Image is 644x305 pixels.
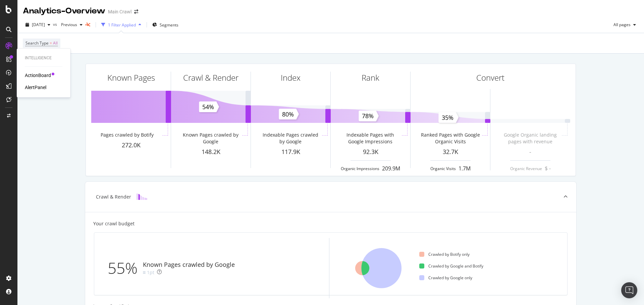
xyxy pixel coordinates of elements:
[251,148,330,156] div: 117.9K
[183,72,238,83] div: Crawl & Render
[96,194,131,200] div: Crawl & Render
[134,9,138,14] div: arrow-right-arrow-left
[419,263,483,269] div: Crawled by Google and Botify
[150,19,181,30] button: Segments
[58,22,77,27] span: Previous
[621,282,637,298] div: Open Intercom Messenger
[147,269,154,276] div: 1pt
[107,72,155,83] div: Known Pages
[23,19,53,30] button: [DATE]
[143,272,146,274] img: Equal
[137,194,147,200] img: block-icon
[419,275,472,281] div: Crawled by Google only
[99,19,144,30] button: 1 Filter Applied
[53,21,58,27] span: vs
[340,132,400,145] div: Indexable Pages with Google Impressions
[108,257,143,279] div: 55%
[260,132,320,145] div: Indexable Pages crawled by Google
[25,72,51,79] a: ActionBoard
[180,132,240,145] div: Known Pages crawled by Google
[362,72,379,83] div: Rank
[419,251,470,257] div: Crawled by Botify only
[53,39,58,48] span: All
[93,220,135,227] div: Your crawl budget
[143,260,235,269] div: Known Pages crawled by Google
[108,8,131,15] div: Main Crawl
[341,166,379,171] div: Organic Impressions
[25,40,49,46] span: Search Type
[101,132,154,138] div: Pages crawled by Botify
[23,5,105,17] div: Analytics - Overview
[331,148,410,156] div: 92.3K
[108,22,136,28] div: 1 Filter Applied
[91,141,171,150] div: 272.0K
[50,40,52,46] span: =
[611,22,631,27] span: All pages
[281,72,301,83] div: Index
[25,55,62,61] div: Intelligence
[25,84,46,91] a: AlertPanel
[611,19,639,30] button: All pages
[32,22,45,27] span: 2025 Oct. 2nd
[160,22,178,28] span: Segments
[382,165,400,172] div: 209.9M
[58,19,85,30] button: Previous
[171,148,251,156] div: 148.2K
